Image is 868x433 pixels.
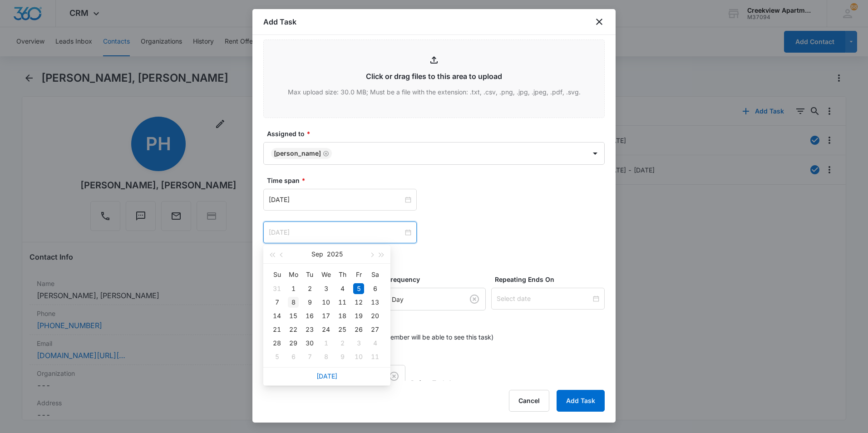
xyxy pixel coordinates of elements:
[370,324,380,335] div: 27
[304,283,315,294] div: 2
[271,338,282,349] div: 28
[285,295,301,309] td: 2025-09-08
[301,323,318,336] td: 2025-09-23
[269,323,285,336] td: 2025-09-21
[318,282,334,295] td: 2025-09-03
[288,324,299,335] div: 22
[594,16,605,27] button: close
[367,336,383,350] td: 2025-10-04
[271,283,282,294] div: 31
[301,336,318,350] td: 2025-09-30
[367,350,383,364] td: 2025-10-11
[318,323,334,336] td: 2025-09-24
[321,338,331,349] div: 1
[350,336,367,350] td: 2025-10-03
[337,297,348,308] div: 11
[318,267,334,282] th: We
[318,350,334,364] td: 2025-10-08
[350,295,367,309] td: 2025-09-12
[269,267,285,282] th: Su
[353,338,364,349] div: 3
[269,282,285,295] td: 2025-08-31
[321,150,329,157] div: Remove Javier Garcia
[271,351,282,362] div: 5
[269,350,285,364] td: 2025-10-05
[271,297,282,308] div: 7
[337,338,348,349] div: 2
[367,282,383,295] td: 2025-09-06
[467,292,482,306] button: Clear
[327,245,343,263] button: 2025
[367,323,383,336] td: 2025-09-27
[271,324,282,335] div: 21
[387,369,401,384] button: Clear
[350,282,367,295] td: 2025-09-05
[557,390,605,412] button: Add Task
[267,129,608,138] label: Assigned to
[334,336,350,350] td: 2025-10-02
[367,295,383,309] td: 2025-09-13
[337,324,348,335] div: 25
[304,310,315,321] div: 16
[301,295,318,309] td: 2025-09-09
[269,336,285,350] td: 2025-09-28
[334,323,350,336] td: 2025-09-25
[367,309,383,323] td: 2025-09-20
[353,351,364,362] div: 10
[285,309,301,323] td: 2025-09-15
[350,309,367,323] td: 2025-09-19
[316,372,337,380] a: [DATE]
[321,310,331,321] div: 17
[288,351,299,362] div: 6
[288,338,299,349] div: 29
[267,176,608,185] label: Time span
[304,351,315,362] div: 7
[263,16,296,27] h1: Add Task
[337,283,348,294] div: 4
[304,324,315,335] div: 23
[288,283,299,294] div: 1
[353,310,364,321] div: 19
[321,351,331,362] div: 8
[367,267,383,282] th: Sa
[318,309,334,323] td: 2025-09-17
[321,297,331,308] div: 10
[304,297,315,308] div: 9
[285,282,301,295] td: 2025-09-01
[285,267,301,282] th: Mo
[497,294,591,304] input: Select date
[269,195,403,205] input: Sep 5, 2025
[370,338,380,349] div: 4
[285,350,301,364] td: 2025-10-06
[370,297,380,308] div: 13
[334,295,350,309] td: 2025-09-11
[321,283,331,294] div: 3
[269,295,285,309] td: 2025-09-07
[301,309,318,323] td: 2025-09-16
[350,267,367,282] th: Fr
[285,336,301,350] td: 2025-09-29
[318,295,334,309] td: 2025-09-10
[495,275,608,284] label: Repeating Ends On
[274,150,321,157] div: [PERSON_NAME]
[288,297,299,308] div: 8
[370,351,380,362] div: 11
[301,350,318,364] td: 2025-10-07
[353,283,364,294] div: 5
[318,336,334,350] td: 2025-10-01
[311,245,323,263] button: Sep
[334,350,350,364] td: 2025-10-09
[350,350,367,364] td: 2025-10-10
[353,324,364,335] div: 26
[288,310,299,321] div: 15
[350,323,367,336] td: 2025-09-26
[387,275,489,284] label: Frequency
[334,282,350,295] td: 2025-09-04
[370,310,380,321] div: 20
[370,283,380,294] div: 6
[334,267,350,282] th: Th
[337,310,348,321] div: 18
[337,351,348,362] div: 9
[304,338,315,349] div: 30
[271,310,282,321] div: 14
